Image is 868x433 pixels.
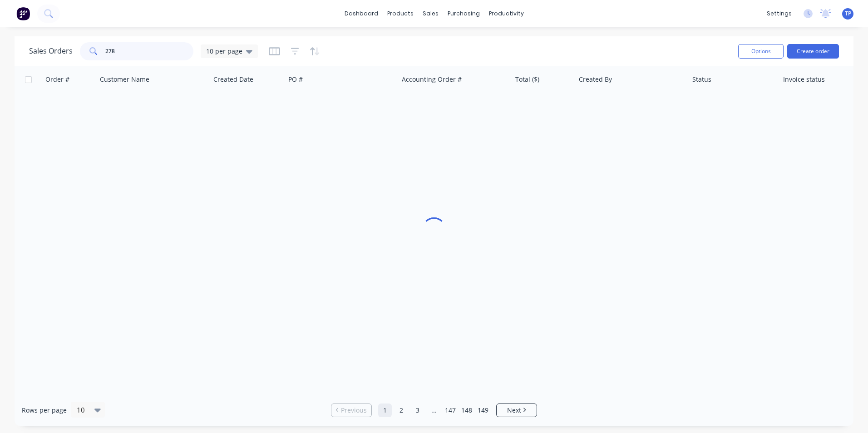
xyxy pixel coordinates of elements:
[507,406,521,415] span: Next
[484,7,528,20] div: productivity
[341,406,367,415] span: Previous
[383,7,418,20] div: products
[427,403,441,417] a: Jump forward
[787,44,839,59] button: Create order
[579,75,612,84] div: Created By
[213,75,253,84] div: Created Date
[105,42,194,60] input: Search...
[206,46,242,56] span: 10 per page
[16,7,30,20] img: Factory
[288,75,303,84] div: PO #
[45,75,69,84] div: Order #
[100,75,149,84] div: Customer Name
[411,403,424,417] a: Page 3
[402,75,462,84] div: Accounting Order #
[331,406,371,415] a: Previous page
[692,75,711,84] div: Status
[460,403,473,417] a: Page 148
[340,7,383,20] a: dashboard
[783,75,825,84] div: Invoice status
[845,10,851,18] span: TP
[762,7,796,20] div: settings
[443,7,484,20] div: purchasing
[497,406,537,415] a: Next page
[738,44,784,59] button: Options
[515,75,539,84] div: Total ($)
[327,403,541,417] ul: Pagination
[395,403,408,417] a: Page 2
[444,403,457,417] a: Page 147
[378,403,392,417] a: Page 1 is your current page
[22,406,67,415] span: Rows per page
[476,403,490,417] a: Page 149
[418,7,443,20] div: sales
[29,47,73,55] h1: Sales Orders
